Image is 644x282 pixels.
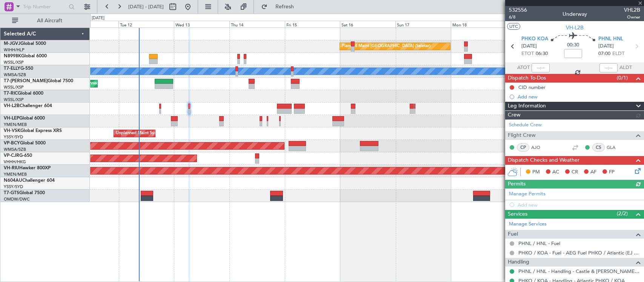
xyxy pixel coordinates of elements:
[509,6,527,14] span: 532556
[590,169,596,176] span: AF
[4,66,20,71] span: T7-ELLY
[4,54,47,58] a: N8998KGlobal 6000
[598,50,610,58] span: 07:00
[509,221,547,228] a: Manage Services
[285,21,340,28] div: Fri 15
[518,268,640,274] a: PHNL / HNL - Handling - Castle & [PERSON_NAME] Avn PHNL / HNL
[4,116,45,121] a: VH-LEPGlobal 6000
[229,21,285,28] div: Thu 14
[4,166,19,170] span: VH-RIU
[624,6,640,14] span: VHL2B
[536,50,548,58] span: 06:30
[617,210,628,218] span: (2/2)
[521,35,548,43] span: PHKO KOA
[518,240,560,247] a: PHNL / HNL - Fuel
[508,156,579,165] span: Dispatch Checks and Weather
[4,72,26,78] a: WMSA/SZB
[4,191,19,195] span: T7-GTS
[395,21,451,28] div: Sun 17
[4,191,45,195] a: T7-GTSGlobal 7500
[4,153,19,158] span: VP-CJR
[563,10,587,18] div: Underway
[4,134,23,140] a: YSSY/SYD
[552,169,559,176] span: AC
[63,21,118,28] div: Mon 11
[451,21,506,28] div: Mon 18
[508,102,546,110] span: Leg Information
[4,196,30,202] a: OMDW/DWC
[4,79,73,83] a: T7-[PERSON_NAME]Global 7500
[340,21,395,28] div: Sat 16
[4,104,20,108] span: VH-L2B
[508,74,546,83] span: Dispatch To-Dos
[4,66,33,71] a: T7-ELLYG-550
[128,3,164,10] span: [DATE] - [DATE]
[23,1,66,12] input: Trip Number
[567,41,579,49] span: 00:30
[4,116,19,121] span: VH-LEP
[532,169,540,176] span: PM
[598,35,623,43] span: PHNL HNL
[342,41,430,52] div: Planned Maint [GEOGRAPHIC_DATA] (Seletar)
[4,54,21,58] span: N8998K
[4,97,24,103] a: WSSL/XSP
[4,178,55,183] a: N604AUChallenger 604
[4,159,26,165] a: VHHH/HKG
[609,169,615,176] span: FP
[508,258,529,267] span: Handling
[566,24,584,32] span: VH-L2B
[598,43,614,50] span: [DATE]
[4,91,18,96] span: T7-RIC
[8,15,82,27] button: All Aircraft
[20,18,80,23] span: All Aircraft
[92,15,105,21] div: [DATE]
[518,93,640,100] div: Add new
[4,153,32,158] a: VP-CJRG-650
[508,230,518,239] span: Fuel
[118,21,174,28] div: Tue 12
[4,104,52,108] a: VH-L2BChallenger 604
[116,128,209,139] div: Unplanned Maint Sydney ([PERSON_NAME] Intl)
[4,141,20,146] span: VP-BCY
[4,41,46,46] a: M-JGVJGlobal 5000
[4,47,25,53] a: WIHH/HLP
[521,50,534,58] span: ETOT
[4,178,22,183] span: N604AU
[508,210,527,219] span: Services
[258,1,303,13] button: Refresh
[4,147,26,152] a: WMSA/SZB
[4,172,27,177] a: YMEN/MEB
[518,250,640,256] a: PHKO / KOA - Fuel - AEG Fuel PHKO / Atlantic (EJ Asia Only)
[517,64,530,72] span: ATOT
[4,141,46,146] a: VP-BCYGlobal 5000
[612,50,624,58] span: ELDT
[624,14,640,20] span: Owner
[518,84,546,90] div: CID number
[521,43,537,50] span: [DATE]
[4,129,20,133] span: VH-VSK
[4,122,27,127] a: YMEN/MEB
[174,21,229,28] div: Wed 13
[269,4,301,9] span: Refresh
[4,41,20,46] span: M-JGVJ
[572,169,578,176] span: CR
[4,129,62,133] a: VH-VSKGlobal Express XRS
[617,74,628,82] span: (0/1)
[509,14,527,20] span: 6/8
[619,64,632,72] span: ALDT
[4,84,24,90] a: WSSL/XSP
[4,60,24,65] a: WSSL/XSP
[4,79,48,83] span: T7-[PERSON_NAME]
[4,184,23,190] a: YSSY/SYD
[507,23,520,30] button: UTC
[4,166,51,170] a: VH-RIUHawker 800XP
[4,91,43,96] a: T7-RICGlobal 6000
